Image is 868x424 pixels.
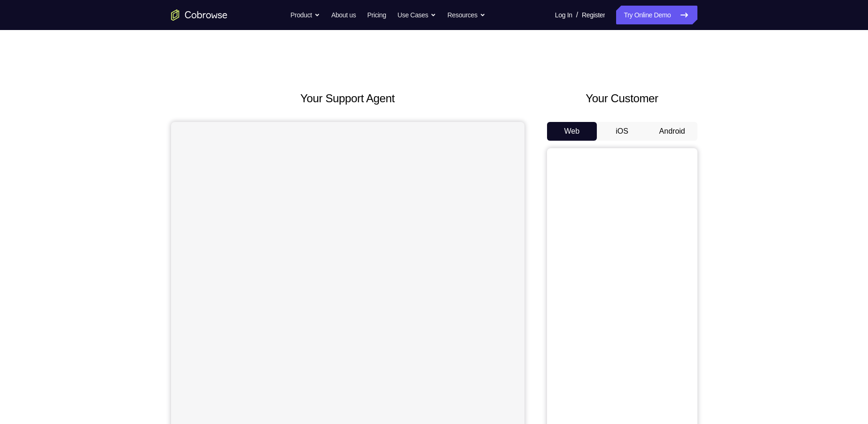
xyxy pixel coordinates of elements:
[171,9,227,21] a: Go to the home page
[331,6,356,24] a: About us
[647,122,697,141] button: Android
[576,9,578,21] span: /
[616,6,697,24] a: Try Online Demo
[555,6,572,24] a: Log In
[290,6,320,24] button: Product
[367,6,386,24] a: Pricing
[447,6,485,24] button: Resources
[547,122,597,141] button: Web
[597,122,647,141] button: iOS
[547,90,697,107] h2: Your Customer
[171,90,524,107] h2: Your Support Agent
[398,6,436,24] button: Use Cases
[582,6,605,24] a: Register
